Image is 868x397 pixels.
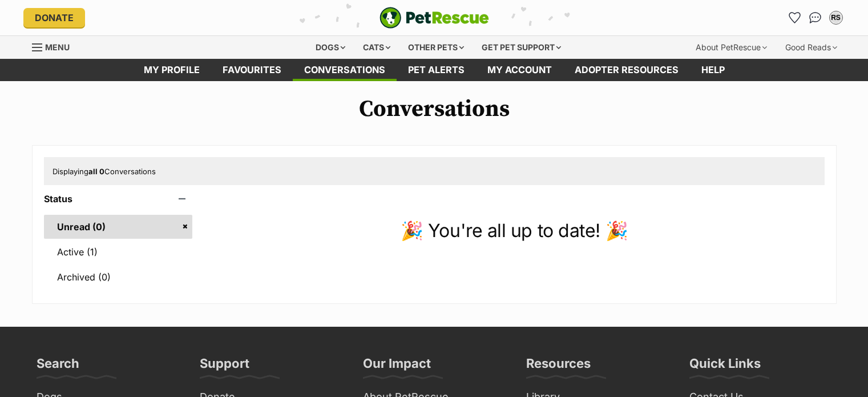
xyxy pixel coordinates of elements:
a: Donate [23,8,85,27]
a: Menu [32,36,78,57]
a: Help [690,59,736,81]
div: Good Reads [777,36,845,59]
a: conversations [293,59,397,81]
a: Favourites [211,59,293,81]
img: chat-41dd97257d64d25036548639549fe6c8038ab92f7586957e7f3b1b290dea8141.svg [809,12,821,23]
h3: Our Impact [363,355,431,378]
h3: Resources [526,355,591,378]
a: Pet alerts [397,59,476,81]
h3: Quick Links [689,355,761,378]
img: logo-e224e6f780fb5917bec1dbf3a21bbac754714ae5b6737aabdf751b685950b380.svg [380,7,489,29]
a: Favourites [786,9,804,27]
button: My account [827,9,845,27]
a: My account [476,59,563,81]
div: RS [830,12,842,23]
span: Displaying Conversations [53,167,156,176]
p: 🎉 You're all up to date! 🎉 [204,217,824,244]
a: Archived (0) [44,265,193,289]
div: Dogs [308,36,353,59]
a: Active (1) [44,240,193,264]
a: Adopter resources [563,59,690,81]
a: Unread (0) [44,215,193,239]
div: Cats [355,36,398,59]
a: My profile [132,59,211,81]
span: Menu [45,42,70,52]
strong: all 0 [88,167,104,176]
ul: Account quick links [786,9,845,27]
a: Conversations [806,9,825,27]
header: Status [44,194,193,204]
a: PetRescue [380,7,489,29]
div: Other pets [400,36,472,59]
div: About PetRescue [688,36,775,59]
div: Get pet support [474,36,569,59]
h3: Search [37,355,79,378]
h3: Support [200,355,249,378]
